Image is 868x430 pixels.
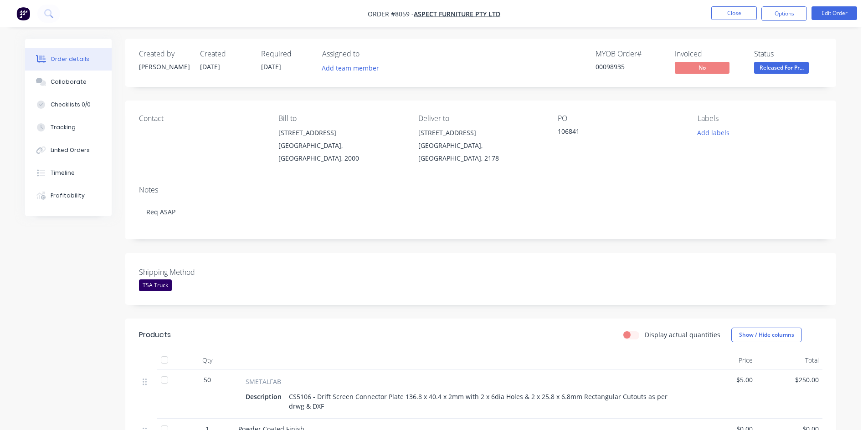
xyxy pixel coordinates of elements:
div: Description [246,390,285,403]
img: Factory [16,7,30,20]
button: Edit Order [812,6,857,20]
div: Collaborate [51,78,87,86]
div: Assigned to [322,50,413,58]
button: Options [761,6,807,21]
button: Add labels [692,126,734,139]
button: Linked Orders [25,139,112,162]
div: Created by [139,50,189,58]
div: [STREET_ADDRESS] [278,126,403,139]
div: Labels [698,114,822,123]
div: Profitability [51,192,85,200]
button: Collaborate [25,71,112,93]
button: Order details [25,48,112,71]
button: Tracking [25,116,112,139]
div: [GEOGRAPHIC_DATA], [GEOGRAPHIC_DATA], 2000 [278,139,403,165]
button: Add team member [322,62,384,74]
a: Aspect Furniture Pty Ltd [414,10,500,18]
label: Display actual quantities [645,330,720,339]
div: Tracking [51,123,76,132]
div: [STREET_ADDRESS][GEOGRAPHIC_DATA], [GEOGRAPHIC_DATA], 2000 [278,126,403,165]
span: No [675,62,729,73]
button: Show / Hide columns [731,328,802,342]
div: Bill to [278,114,403,123]
span: Released For Pr... [754,62,809,73]
div: Invoiced [675,50,743,58]
button: Checklists 0/0 [25,93,112,116]
span: [DATE] [200,62,220,71]
div: Deliver to [418,114,543,123]
div: MYOB Order # [596,50,664,58]
button: Close [711,6,757,20]
span: $5.00 [694,375,753,384]
span: [DATE] [261,62,281,71]
label: Shipping Method [139,267,253,278]
div: Req ASAP [139,198,822,226]
div: 00098935 [596,62,664,71]
span: 50 [204,375,211,384]
div: Required [261,50,311,58]
div: Contact [139,114,264,123]
div: Created [200,50,250,58]
span: SMETALFAB [246,377,281,386]
span: Order #8059 - [368,10,414,18]
span: $250.00 [760,375,819,384]
div: Price [690,351,756,369]
button: Released For Pr... [754,62,809,76]
div: CS5106 - Drift Screen Connector Plate 136.8 x 40.4 x 2mm with 2 x 6dia Holes & 2 x 25.8 x 6.8mm R... [285,390,679,413]
div: Timeline [51,169,75,177]
div: Products [139,329,171,340]
div: Status [754,50,822,58]
div: [STREET_ADDRESS] [418,126,543,139]
div: [GEOGRAPHIC_DATA], [GEOGRAPHIC_DATA], 2178 [418,139,543,165]
div: Linked Orders [51,146,90,154]
div: Total [756,351,822,369]
div: [STREET_ADDRESS][GEOGRAPHIC_DATA], [GEOGRAPHIC_DATA], 2178 [418,126,543,165]
div: PO [558,114,683,123]
div: 106841 [558,126,672,139]
button: Timeline [25,162,112,184]
button: Add team member [317,62,384,74]
div: [PERSON_NAME] [139,62,189,71]
div: Checklists 0/0 [51,101,91,109]
div: Order details [51,55,89,63]
button: Profitability [25,184,112,207]
div: TSA Truck [139,279,172,291]
div: Qty [180,351,235,369]
div: Notes [139,186,822,194]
